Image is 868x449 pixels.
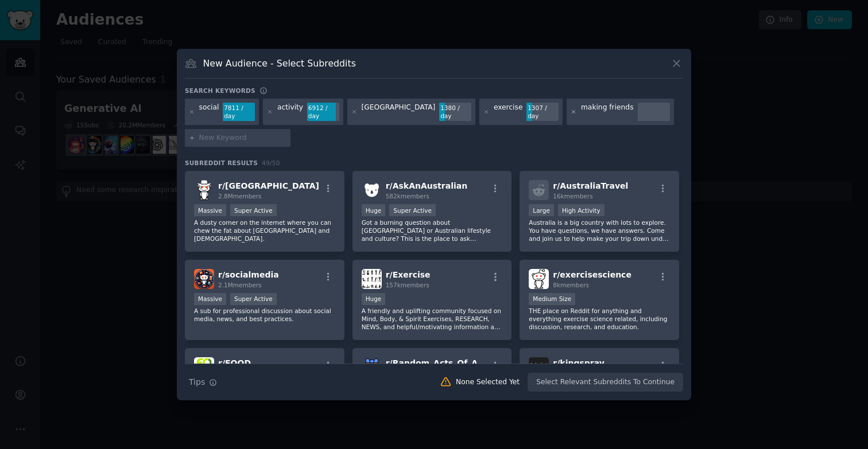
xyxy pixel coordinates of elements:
[553,270,631,279] span: r/ exercisescience
[386,181,468,190] span: r/ AskAnAustralian
[194,357,214,377] img: EOOD
[386,282,429,288] span: 157k members
[194,293,226,305] div: Massive
[386,358,507,368] span: r/ Random_Acts_Of_Amazon
[362,103,436,121] div: [GEOGRAPHIC_DATA]
[185,159,258,167] span: Subreddit Results
[218,270,279,279] span: r/ socialmedia
[199,133,286,143] input: New Keyword
[529,218,670,243] p: Australia is a big country with lots to explore. You have questions, we have answers. Come and jo...
[185,87,255,95] h3: Search keywords
[529,293,575,305] div: Medium Size
[218,193,262,200] span: 2.8M members
[218,358,251,368] span: r/ EOOD
[529,357,549,377] img: kingspray
[439,103,471,121] div: 1380 / day
[230,204,277,216] div: Super Active
[456,377,520,388] div: None Selected Yet
[494,103,523,121] div: exercise
[194,218,335,243] p: A dusty corner on the internet where you can chew the fat about [GEOGRAPHIC_DATA] and [DEMOGRAPHI...
[194,307,335,323] p: A sub for professional discussion about social media, news, and best practices.
[362,293,386,305] div: Huge
[362,180,382,200] img: AskAnAustralian
[386,270,431,279] span: r/ Exercise
[362,307,503,331] p: A friendly and uplifting community focused on Mind, Body, & Spirit Exercises, RESEARCH, NEWS, and...
[199,103,219,121] div: social
[307,103,339,121] div: 6912 / day
[558,204,604,216] div: High Activity
[194,180,214,200] img: australia
[386,193,429,200] span: 582k members
[262,159,280,166] span: 49 / 50
[529,307,670,331] p: THE place on Reddit for anything and everything exercise science related, including discussion, r...
[529,269,549,289] img: exercisescience
[218,282,262,288] span: 2.1M members
[553,193,592,200] span: 16k members
[362,204,386,216] div: Huge
[553,181,628,190] span: r/ AustraliaTravel
[223,103,255,121] div: 7811 / day
[526,103,559,121] div: 1307 / day
[362,218,503,243] p: Got a burning question about [GEOGRAPHIC_DATA] or Australian lifestyle and culture? This is the p...
[194,269,214,289] img: socialmedia
[189,376,205,388] span: Tips
[185,372,221,392] button: Tips
[362,357,382,377] img: Random_Acts_Of_Amazon
[194,204,226,216] div: Massive
[529,204,554,216] div: Large
[553,358,604,368] span: r/ kingspray
[230,293,277,305] div: Super Active
[362,269,382,289] img: Exercise
[203,57,356,69] h3: New Audience - Select Subreddits
[553,282,589,288] span: 8k members
[277,103,303,121] div: activity
[581,103,634,121] div: making friends
[389,204,436,216] div: Super Active
[218,181,319,190] span: r/ [GEOGRAPHIC_DATA]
